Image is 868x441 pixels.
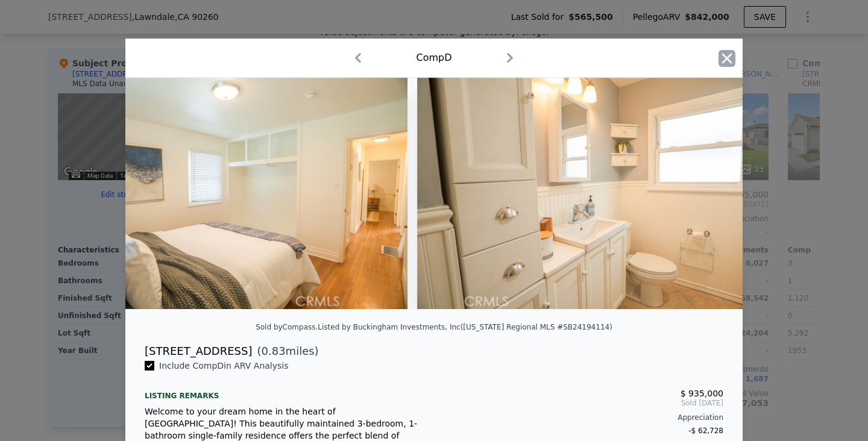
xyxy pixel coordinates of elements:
[444,398,723,408] span: Sold [DATE]
[145,343,252,360] div: [STREET_ADDRESS]
[681,389,723,398] span: $ 935,000
[256,323,318,331] div: Sold by Compass .
[145,381,424,401] div: Listing remarks
[444,413,723,422] div: Appreciation
[61,78,408,309] img: Property Img
[154,361,294,371] span: Include Comp D in ARV Analysis
[688,427,723,435] span: -$ 62,728
[416,51,451,65] div: Comp D
[417,78,764,309] img: Property Img
[318,323,612,331] div: Listed by Buckingham Investments, Inc ([US_STATE] Regional MLS #SB24194114)
[262,345,286,357] span: 0.83
[252,343,318,360] span: ( miles)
